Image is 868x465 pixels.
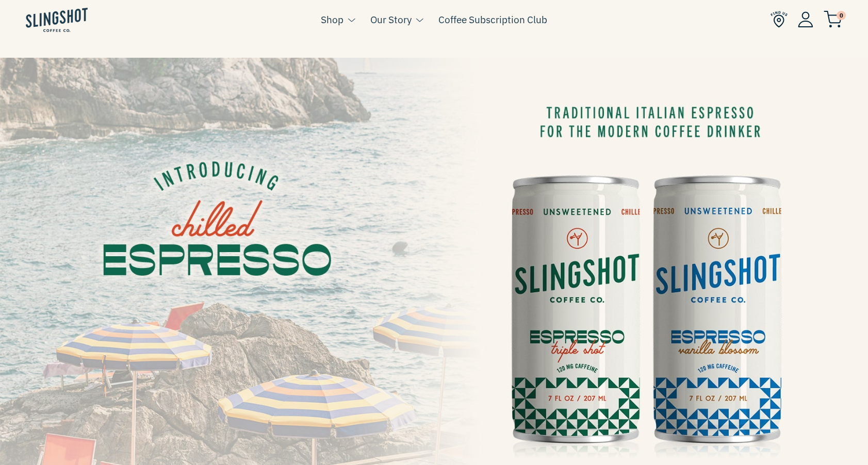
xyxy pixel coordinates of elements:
img: Find Us [771,11,788,28]
a: Our Story [370,12,412,27]
a: Shop [321,12,343,27]
img: Account [798,11,813,27]
span: 0 [837,11,846,20]
a: 0 [824,13,842,26]
img: cart [824,11,842,28]
a: Coffee Subscription Club [438,12,547,27]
